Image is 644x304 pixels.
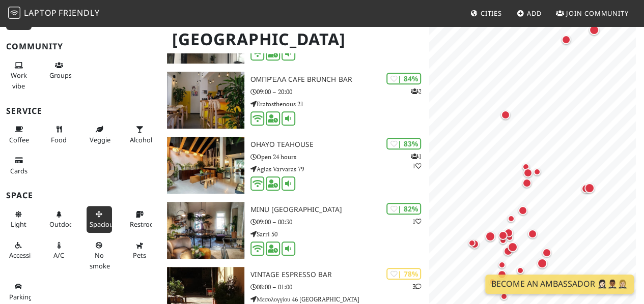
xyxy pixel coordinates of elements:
button: A/C [46,237,72,264]
button: Restroom [127,206,152,233]
a: Ohayo Teahouse | 83% 11 Ohayo Teahouse Open 24 hours Agias Varvaras 79 [161,137,429,194]
span: Spacious [90,220,117,229]
p: Open 24 hours [250,152,429,162]
h1: [GEOGRAPHIC_DATA] [164,25,427,53]
div: Map marker [522,178,543,199]
button: Outdoor [46,206,72,233]
img: Ομπρέλα Cafe Brunch Bar [167,72,244,129]
div: Map marker [589,25,609,45]
a: Add [513,4,546,22]
button: Alcohol [127,121,152,148]
p: 1 1 [410,151,421,171]
button: Spacious [87,206,112,233]
div: Map marker [562,35,582,55]
button: Coffee [6,121,32,148]
span: Credit cards [10,166,27,175]
div: | 83% [386,138,421,149]
h3: MINU [GEOGRAPHIC_DATA] [250,205,429,214]
div: Map marker [508,215,528,235]
span: Smoke free [90,251,110,270]
a: LaptopFriendly LaptopFriendly [8,5,100,22]
img: LaptopFriendly [8,7,20,19]
button: Food [46,121,72,148]
span: Accessible [9,251,40,260]
p: 09:00 – 00:30 [250,217,429,227]
span: Air conditioned [53,251,64,260]
span: Add [527,9,542,18]
span: Laptop [24,7,57,18]
p: Eratosthenous 21 [250,99,429,109]
button: No smoke [87,237,112,274]
div: | 78% [386,268,421,280]
div: | 82% [386,203,421,215]
div: | 84% [386,73,421,84]
p: 2 [410,86,421,96]
div: Map marker [501,110,521,131]
span: Alcohol [130,135,152,144]
p: Sarri 50 [250,229,429,239]
button: Veggie [87,121,112,148]
span: Veggie [90,135,110,144]
span: Parking [9,292,33,301]
h3: Service [6,106,155,116]
span: Coffee [9,135,29,144]
a: Ομπρέλα Cafe Brunch Bar | 84% 2 Ομπρέλα Cafe Brunch Bar 09:00 – 20:00 Eratosthenous 21 [161,72,429,129]
p: Agias Varvaras 79 [250,164,429,174]
img: MINU ATHENS [167,202,244,259]
span: Outdoor area [49,220,76,229]
h3: Ομπρέλα Cafe Brunch Bar [250,75,429,84]
span: Restroom [130,220,160,229]
div: Map marker [523,168,544,189]
span: Join Community [566,9,629,18]
p: 09:00 – 20:00 [250,87,429,97]
p: 1 [412,217,421,226]
a: MINU ATHENS | 82% 1 MINU [GEOGRAPHIC_DATA] 09:00 – 00:30 Sarri 50 [161,202,429,259]
p: Μεσολογγίου 46 [GEOGRAPHIC_DATA] [250,294,429,304]
button: Accessible [6,237,32,264]
h3: Community [6,42,155,51]
a: Cities [466,4,506,22]
h3: Vintage Espresso Bar [250,270,429,279]
span: Pet friendly [133,251,146,260]
button: Groups [46,57,72,84]
div: Map marker [518,206,539,226]
div: Map marker [522,163,543,184]
button: Cards [6,152,32,179]
h3: Space [6,191,155,200]
p: 3 [412,282,421,291]
button: Work vibe [6,57,32,94]
span: Cities [481,9,502,18]
span: Friendly [59,7,99,18]
img: Ohayo Teahouse [167,137,244,194]
span: Natural light [11,220,26,229]
a: Join Community [552,4,633,22]
div: Map marker [534,168,554,189]
span: Food [51,135,67,144]
span: People working [11,71,27,90]
div: Map marker [584,183,605,203]
button: Pets [127,237,152,264]
div: Map marker [468,239,489,260]
h3: Ohayo Teahouse [250,140,429,149]
p: 08:00 – 01:00 [250,282,429,292]
button: Light [6,206,32,233]
div: Map marker [581,184,602,204]
span: Group tables [49,71,72,80]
